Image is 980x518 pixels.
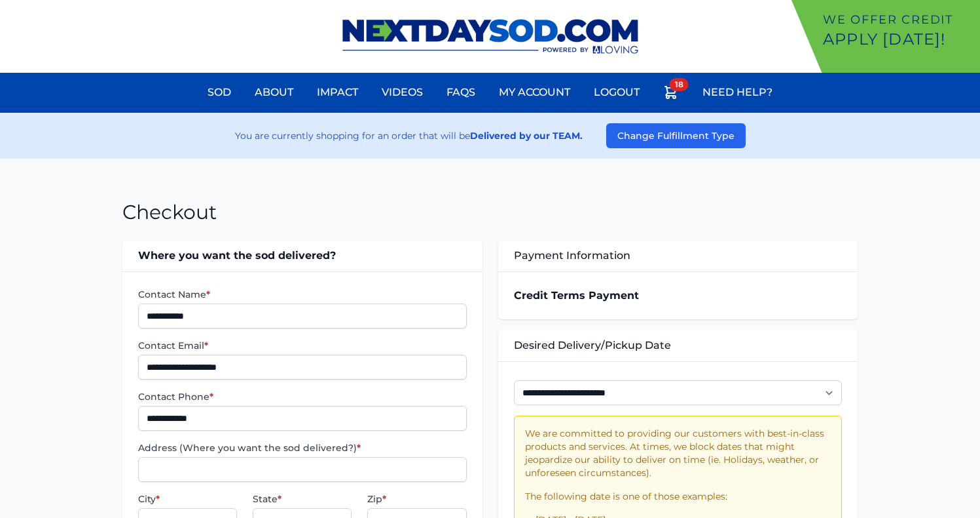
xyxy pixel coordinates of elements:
span: 18 [670,78,689,91]
a: Sod [200,77,239,108]
label: Contact Name [138,288,466,301]
a: Need Help? [695,77,780,108]
label: State [253,492,352,506]
div: Desired Delivery/Pickup Date [498,330,858,361]
label: Contact Email [138,339,466,352]
a: My Account [491,77,578,108]
label: Zip [367,492,466,506]
p: Apply [DATE]! [823,29,975,50]
h1: Checkout [122,201,217,224]
p: The following date is one of those examples: [525,490,831,503]
strong: Delivered by our TEAM. [470,130,583,142]
p: We are committed to providing our customers with best-in-class products and services. At times, w... [525,427,831,479]
p: We offer Credit [823,10,975,29]
a: Videos [374,77,431,108]
a: Logout [586,77,647,108]
a: About [247,77,301,108]
div: Payment Information [498,240,858,271]
label: Address (Where you want the sod delivered?) [138,441,466,454]
a: 18 [655,77,687,113]
div: Where you want the sod delivered? [122,240,482,271]
label: City [138,492,237,506]
a: Impact [309,77,366,108]
button: Change Fulfillment Type [606,123,746,148]
strong: Credit Terms Payment [514,289,639,302]
a: FAQs [439,77,483,108]
label: Contact Phone [138,390,466,403]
